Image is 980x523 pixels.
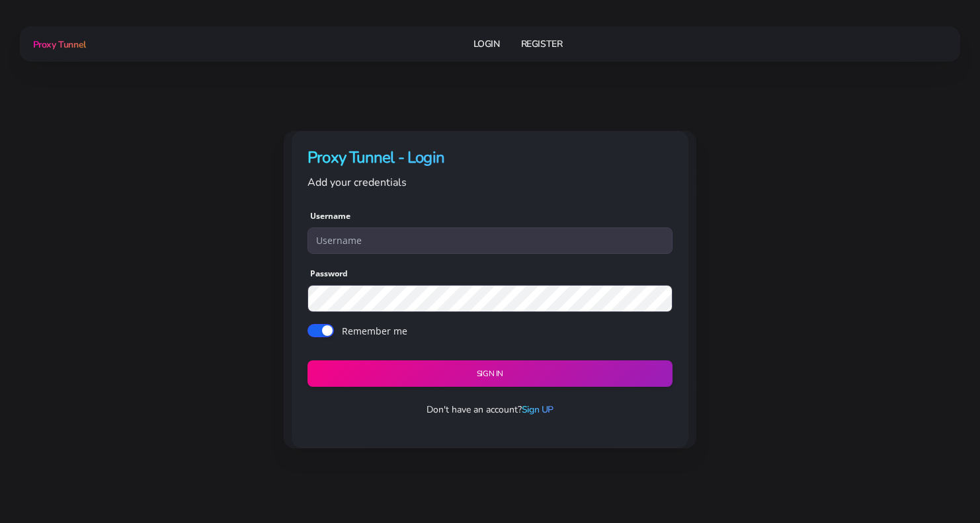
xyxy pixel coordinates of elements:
[297,403,683,417] p: Don't have an account?
[310,268,348,280] label: Password
[33,38,86,51] span: Proxy Tunnel
[310,210,350,222] label: Username
[30,34,86,55] a: Proxy Tunnel
[904,447,963,506] iframe: Webchat Widget
[342,324,407,338] label: Remember me
[307,227,673,254] input: Username
[473,32,500,56] a: Login
[307,360,673,387] button: Sign in
[307,174,673,191] p: Add your credentials
[522,403,553,416] a: Sign UP
[307,147,673,169] h4: Proxy Tunnel - Login
[521,32,563,56] a: Register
